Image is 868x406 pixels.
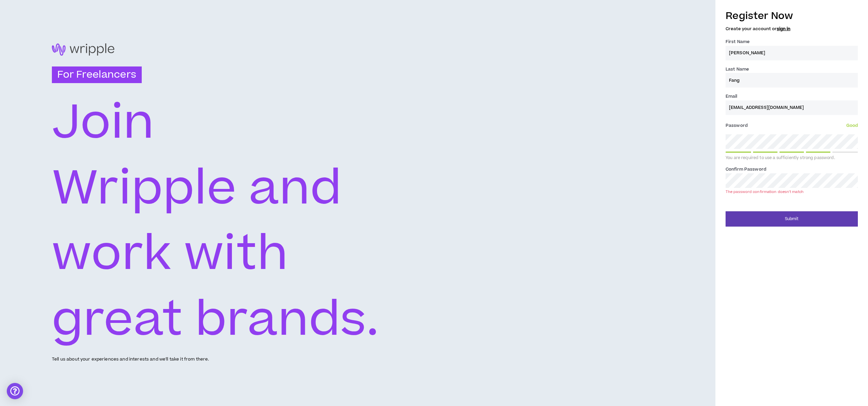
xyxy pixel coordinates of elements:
a: sign in [777,26,790,32]
label: Email [726,91,737,102]
text: great brands. [52,286,380,354]
h3: Register Now [726,9,858,23]
input: First name [726,46,858,60]
text: Wripple and [52,155,342,223]
h3: For Freelancers [52,66,142,83]
span: Good [846,122,858,129]
label: Last Name [726,64,749,75]
div: You are required to use a sufficiently strong password. [726,155,858,161]
text: work with [52,220,288,288]
div: Open Intercom Messenger [7,383,23,399]
button: Submit [726,211,858,227]
label: Confirm Password [726,164,766,175]
h5: Create your account or [726,26,858,31]
label: First Name [726,36,750,47]
div: The password confirmation doesn't match [726,189,804,194]
p: Tell us about your experiences and interests and we'll take it from there. [52,356,209,363]
span: Password [726,122,748,129]
text: Join [52,89,154,157]
input: Enter Email [726,100,858,115]
input: Last name [726,73,858,88]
